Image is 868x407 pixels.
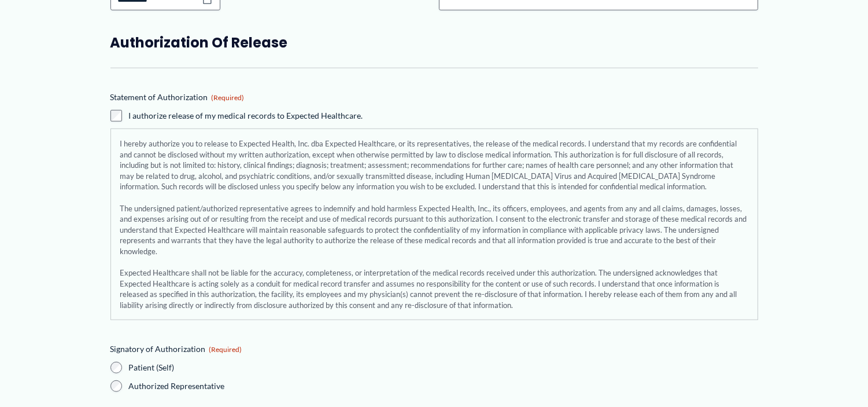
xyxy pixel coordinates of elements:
legend: Statement of Authorization [110,91,245,103]
span: (Required) [209,345,242,354]
legend: Signatory of Authorization [110,343,242,355]
label: Authorized Representative [129,380,430,392]
label: Patient (Self) [129,362,430,373]
h3: Authorization of Release [110,34,758,52]
label: I authorize release of my medical records to Expected Healthcare. [129,110,363,122]
div: I hereby authorize you to release to Expected Health, Inc. dba Expected Healthcare, or its repres... [110,129,758,320]
span: (Required) [212,93,245,102]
